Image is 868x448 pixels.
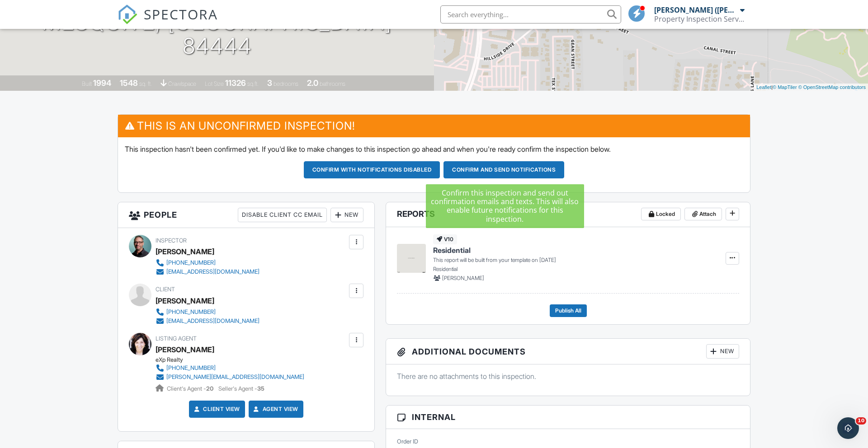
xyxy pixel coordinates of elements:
div: [PERSON_NAME] [156,245,214,258]
span: Lot Size [205,80,224,87]
h3: People [118,202,374,228]
button: Confirm and send notifications [443,161,564,178]
a: SPECTORA [118,12,218,31]
div: New [706,344,739,359]
div: [PHONE_NUMBER] [166,259,216,266]
h3: Additional Documents [386,339,750,364]
a: Agent View [252,405,298,414]
a: [PERSON_NAME] [156,343,214,356]
a: © OpenStreetMap contributors [798,84,866,90]
div: New [330,208,363,222]
div: [PERSON_NAME][EMAIL_ADDRESS][DOMAIN_NAME] [166,373,304,381]
a: Leaflet [756,84,771,90]
a: [PHONE_NUMBER] [156,258,259,267]
a: [PHONE_NUMBER] [156,364,304,373]
iframe: Intercom live chat [837,417,859,439]
span: Listing Agent [156,335,197,342]
a: Client View [192,405,240,414]
a: [PHONE_NUMBER] [156,308,259,317]
span: sq. ft. [139,80,152,87]
img: The Best Home Inspection Software - Spectora [118,5,137,24]
a: [PERSON_NAME][EMAIL_ADDRESS][DOMAIN_NAME] [156,373,304,382]
div: Disable Client CC Email [238,208,327,222]
div: Property Inspection Services, LLC [654,14,745,23]
a: © MapTiler [773,84,797,90]
h3: Internal [386,406,750,429]
button: Confirm with notifications disabled [304,161,440,178]
span: Client's Agent - [167,385,215,392]
div: eXp Realty [156,356,311,364]
div: 1548 [120,78,138,88]
p: There are no attachments to this inspection. [397,371,739,381]
span: Inspector [156,237,187,244]
div: 1994 [93,78,111,88]
span: crawlspace [168,80,196,87]
span: Built [82,80,92,87]
span: Seller's Agent - [218,385,264,392]
input: Search everything... [440,5,621,23]
strong: 20 [206,385,213,392]
strong: 35 [257,385,264,392]
span: sq.ft. [247,80,259,87]
h3: This is an Unconfirmed Inspection! [118,115,750,137]
div: [PHONE_NUMBER] [166,308,216,316]
div: [PHONE_NUMBER] [166,364,216,372]
a: [EMAIL_ADDRESS][DOMAIN_NAME] [156,267,259,276]
span: bathrooms [320,80,345,87]
div: [EMAIL_ADDRESS][DOMAIN_NAME] [166,268,259,275]
div: 11326 [225,78,246,88]
div: [EMAIL_ADDRESS][DOMAIN_NAME] [166,317,259,325]
span: SPECTORA [144,5,218,23]
a: [EMAIL_ADDRESS][DOMAIN_NAME] [156,317,259,326]
div: 2.0 [307,78,318,88]
p: This inspection hasn't been confirmed yet. If you'd like to make changes to this inspection go ah... [125,144,743,154]
span: 10 [856,417,866,425]
div: [PERSON_NAME] ([PERSON_NAME] [654,5,738,14]
label: Order ID [397,438,418,446]
div: 3 [267,78,272,88]
span: bedrooms [274,80,298,87]
div: [PERSON_NAME] [156,294,214,308]
span: Client [156,286,175,293]
div: | [754,84,868,91]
